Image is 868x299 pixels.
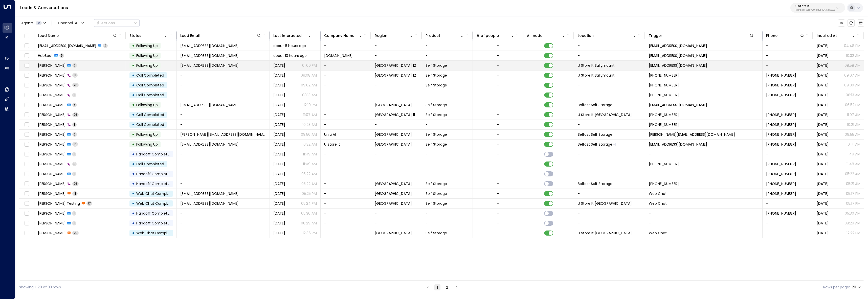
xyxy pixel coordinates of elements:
[132,91,135,99] div: •
[321,110,371,120] td: -
[574,51,645,60] td: -
[371,120,422,129] td: -
[132,41,135,50] div: •
[848,19,855,27] span: Refresh
[321,120,371,129] td: -
[136,102,158,107] span: Following Up
[301,73,317,78] p: 09:08 AM
[180,53,239,58] span: noreply@hubspot.com
[817,33,837,39] div: Inquired At
[497,162,499,167] div: -
[103,43,108,48] span: 4
[324,33,363,39] div: Company Name
[136,142,158,147] span: Following Up
[321,41,371,51] td: -
[763,51,813,60] td: -
[38,43,96,48] span: onboarding@hubspot.com
[497,112,499,117] div: -
[38,132,66,137] span: Kerric Knowles
[649,162,679,167] span: +13473346174
[578,63,615,68] span: U Store It Ballymount
[136,43,158,48] span: Following Up
[578,142,612,147] span: Belfast Self Storage
[766,122,796,127] span: +35315311334
[301,132,317,137] p: 09:56 AM
[497,152,499,157] div: -
[763,149,813,159] td: -
[321,90,371,100] td: -
[24,82,30,88] span: Toggle select row
[132,130,135,139] div: •
[273,122,285,127] span: Sep 12, 2025
[321,80,371,90] td: -
[578,73,615,78] span: U Store It Ballymount
[24,122,30,128] span: Toggle select row
[321,228,371,238] td: -
[578,33,637,39] div: Location
[426,132,447,137] span: Self Storage
[763,61,813,70] td: -
[574,149,645,159] td: -
[371,218,422,228] td: -
[24,131,30,138] span: Toggle select row
[371,159,422,169] td: -
[817,33,856,39] div: Inquired At
[766,93,796,98] span: +35315311332
[649,43,707,48] span: onboarding@hubspot.com
[136,112,164,117] span: Call Completed
[817,112,829,117] span: Sep 15, 2025
[422,41,473,51] td: -
[844,73,860,78] p: 09:07 AM
[574,159,645,169] td: -
[38,171,66,176] span: Donna
[817,93,829,98] span: Yesterday
[649,132,735,137] span: kerric@getuniti.com
[136,93,164,98] span: Call Completed
[24,43,30,49] span: Toggle select row
[177,169,270,179] td: -
[72,122,77,127] span: 3
[38,142,66,147] span: Mariea McGrath
[847,122,860,127] p: 10:21 AM
[852,284,862,291] div: 20
[649,142,707,147] span: mmcgrath@ustoreit.ie
[56,19,86,27] button: Channel:All
[844,63,860,68] p: 08:58 AM
[177,110,270,120] td: -
[847,112,860,117] p: 11:07 AM
[838,19,845,27] button: Customize
[136,162,164,167] span: Call Completed
[303,112,317,117] p: 11:07 AM
[844,83,860,88] p: 09:00 AM
[72,83,79,87] span: 20
[817,63,829,68] span: Sep 11, 2025
[59,53,64,58] span: 5
[454,284,460,290] button: Go to next page
[371,51,422,60] td: -
[321,71,371,80] td: -
[303,152,317,157] p: 11:49 AM
[790,3,845,13] button: U Store It58c4b32c-92b1-4356-be9b-1247e2c02228
[766,33,805,39] div: Phone
[527,33,566,39] div: AI mode
[129,33,141,39] div: Status
[574,80,645,90] td: -
[177,159,270,169] td: -
[24,161,30,167] span: Toggle select row
[817,83,829,88] span: Yesterday
[96,21,115,25] div: Actions
[578,112,632,117] span: U Store It North Park
[817,73,829,78] span: Yesterday
[72,162,77,166] span: 3
[72,132,77,136] span: 6
[375,132,412,137] span: Belfast
[645,218,763,228] td: -
[574,189,645,198] td: -
[24,53,30,59] span: Toggle select row
[375,142,412,147] span: Belfast
[766,73,796,78] span: +35315311332
[375,33,414,39] div: Region
[24,92,30,98] span: Toggle select row
[38,122,66,127] span: Maria
[321,100,371,110] td: -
